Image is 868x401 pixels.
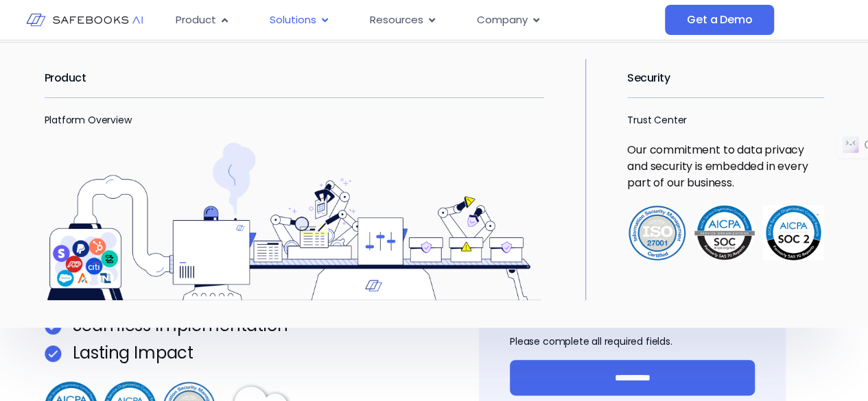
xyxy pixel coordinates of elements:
p: Our commitment to data privacy and security is embedded in every part of our business. [627,142,823,191]
p: Seamless Implementation [73,317,288,334]
nav: Menu [165,7,665,34]
span: Get a Demo [687,13,752,27]
h2: Product [45,59,545,97]
h2: Security [627,59,823,97]
span: Company [477,12,528,28]
span: Product [176,12,216,28]
p: Lasting Impact [73,345,193,361]
a: Get a Demo [665,5,774,35]
label: Please complete all required fields. [510,335,672,348]
a: Trust Center [627,113,687,127]
a: Platform Overview [45,113,132,127]
span: Resources [370,12,423,28]
span: Solutions [270,12,316,28]
div: Menu Toggle [165,7,665,34]
img: Get a Demo 1 [45,345,62,362]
